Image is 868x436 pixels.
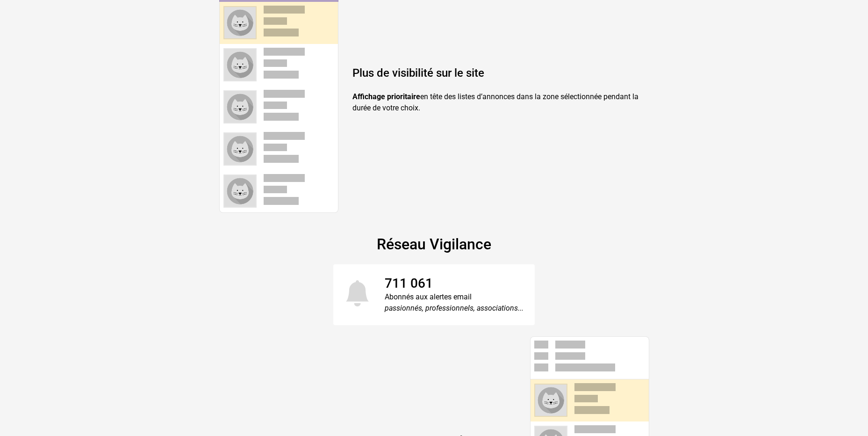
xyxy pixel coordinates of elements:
[352,92,420,101] strong: Affichage prioritaire
[175,235,694,253] h2: Réseau Vigilance
[352,66,649,80] h4: Plus de visibilité sur le site
[385,276,524,291] div: 711 061
[352,91,649,114] p: en tête des listes d’annonces dans la zone sélectionnée pendant la durée de votre choix.
[385,291,524,303] div: Abonnés aux alertes email
[385,304,524,312] em: passionnés, professionnels, associations...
